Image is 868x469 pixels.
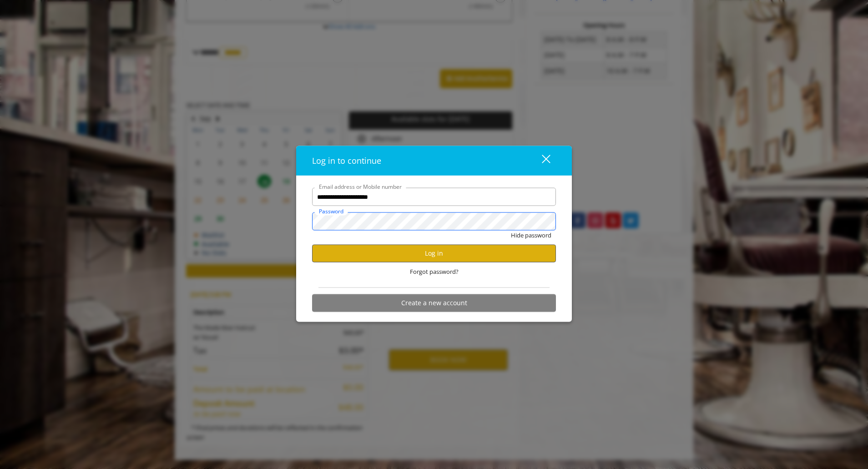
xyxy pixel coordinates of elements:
[312,244,556,262] button: Log in
[511,231,551,240] button: Hide password
[525,151,556,170] button: close dialog
[410,267,459,277] span: Forgot password?
[312,212,556,231] input: Password
[314,207,348,216] label: Password
[314,182,406,191] label: Email address or Mobile number
[531,154,550,167] div: close dialog
[312,294,556,312] button: Create a new account
[312,155,381,166] span: Log in to continue
[312,188,556,206] input: Email address or Mobile number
